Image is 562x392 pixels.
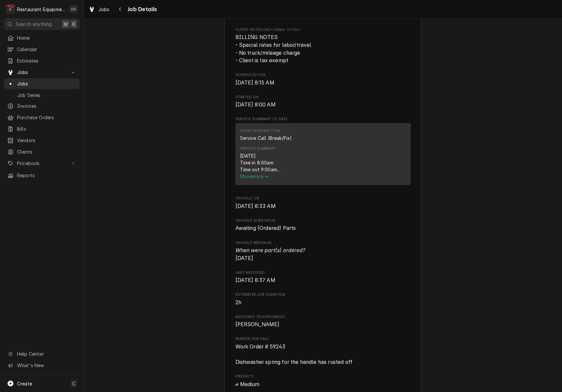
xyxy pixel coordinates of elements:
span: Last Modified [235,276,411,284]
a: Purchase Orders [4,112,80,123]
a: Jobs [4,78,80,89]
span: [DATE] [235,247,306,261]
span: Home [17,34,76,41]
a: Invoices [4,101,80,111]
span: 2h [235,299,241,306]
span: Search anything [16,21,52,28]
span: Job Series [17,92,76,99]
div: [DATE] Time in 8:00am Time out 9:00am Truck 109 Model AM-14 Serial 12-1011-488-H When I arrived c... [240,152,406,173]
a: Go to What's New [4,360,80,371]
span: Bills [17,125,76,132]
span: Scheduled For [235,79,411,87]
span: [DATE] 8:00 AM [235,102,276,108]
div: Last Modified [235,270,411,284]
div: DS [69,5,78,14]
div: Service Call (Break/Fix) [240,135,292,141]
span: [object Object] [235,33,411,65]
a: Reports [4,170,80,181]
span: C [72,380,75,387]
div: Service Summary To Date [235,117,411,188]
span: Reason For Call [235,336,411,342]
a: Go to Jobs [4,67,80,78]
span: Estimates [17,57,76,64]
span: Service Summary To Date [235,117,411,122]
span: Pricebook [17,160,67,167]
div: Service Summary [235,123,411,188]
span: On Hold SubStatus [235,224,411,232]
span: Vendors [17,137,76,144]
span: BILLING NOTES - Special rates for labor/travel - No truck/mileage charge - Client is tax exempt [235,34,311,64]
span: Invoices [17,103,76,109]
button: Showmore [240,173,406,180]
div: Priority [235,374,411,388]
a: Vendors [4,135,80,146]
a: Bills [4,123,80,134]
button: Navigate back [115,4,126,14]
span: On Hold Message [235,247,411,262]
span: Work Order # 59243 Dishwasher spring for the handle has rusted off [235,344,353,365]
span: Jobs [17,80,76,87]
a: Jobs [86,4,112,15]
div: On Hold SubStatus [235,218,411,232]
span: On Hold Message [235,240,411,246]
span: What's New [17,362,76,369]
span: Job Details [126,5,157,14]
span: On Hold On [235,202,411,210]
div: Short Description [240,128,280,134]
span: Scheduled For [235,72,411,78]
span: Reports [17,172,76,179]
span: Assigned Technician(s) [235,314,411,320]
a: Go to Pricebook [4,158,80,169]
div: On Hold On [235,196,411,210]
span: [DATE] 8:37 AM [235,277,275,283]
span: Help Center [17,350,76,357]
span: Calendar [17,46,76,53]
div: Restaurant Equipment Diagnostics's Avatar [6,5,15,14]
span: Create [17,381,32,386]
span: [DATE] 8:33 AM [235,203,276,209]
span: Started On [235,95,411,100]
span: Jobs [17,69,67,76]
a: Home [4,32,80,43]
div: On Hold Message [235,240,411,262]
a: Job Series [4,90,80,101]
div: Assigned Technician(s) [235,314,411,328]
div: Reason For Call [235,336,411,366]
span: Purchase Orders [17,114,76,121]
a: Clients [4,146,80,157]
div: Service Summary [240,146,276,151]
span: Last Modified [235,270,411,275]
i: When were part(s) ordered? [235,247,306,253]
div: Started On [235,95,411,109]
span: Estimated Job Duration [235,292,411,297]
button: Search anything⌘K [4,18,80,30]
span: On Hold On [235,196,411,201]
span: Clients [17,148,76,155]
span: K [72,21,75,28]
div: Derek Stewart's Avatar [69,5,78,14]
span: Estimated Job Duration [235,299,411,307]
div: Medium [235,381,411,388]
span: (Only Visible to You) [262,28,299,31]
a: Estimates [4,55,80,66]
span: Priority [235,381,411,388]
span: On Hold SubStatus [235,218,411,223]
div: R [6,5,15,14]
span: Jobs [98,6,110,13]
a: Calendar [4,44,80,55]
span: Client Notes [235,27,411,32]
div: Estimated Job Duration [235,292,411,306]
span: Reason For Call [235,343,411,366]
span: [DATE] 8:15 AM [235,80,274,86]
div: Restaurant Equipment Diagnostics [17,6,65,13]
div: Scheduled For [235,72,411,86]
span: Show more [240,174,269,179]
span: Priority [235,374,411,379]
div: [object Object] [235,27,411,65]
a: Go to Help Center [4,348,80,359]
span: Started On [235,101,411,109]
span: Assigned Technician(s) [235,321,411,328]
span: [PERSON_NAME] [235,321,280,327]
span: ⌘ [63,21,68,28]
span: Awaiting (Ordered) Parts [235,225,296,231]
